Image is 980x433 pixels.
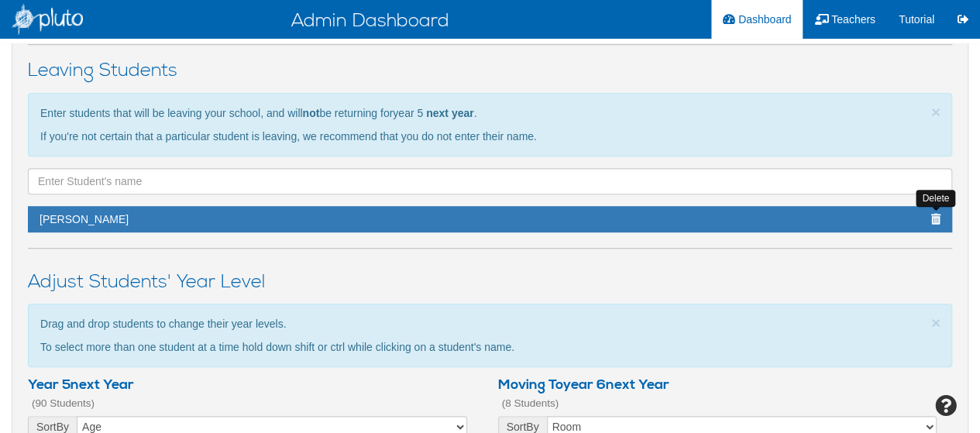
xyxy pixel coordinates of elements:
span: If you're not certain that a particular student is leaving, we recommend that you do not enter th... [40,130,537,143]
h3: Adjust Students' year level [28,272,952,292]
h1: Admin Dashboard [12,15,643,26]
input: Enter Student's name [28,168,952,194]
div: [PERSON_NAME] [28,206,875,232]
b: year 6 [563,376,606,393]
span: next year [28,372,134,397]
span: By [57,421,69,433]
p: To select more than one student at a time hold down shift or ctrl while clicking on a student's n... [40,339,924,355]
span: × [931,314,940,332]
b: not [303,107,320,119]
span: By [526,421,538,433]
span: year 5 [393,107,423,119]
small: (8 Students) [502,397,559,409]
p: Drag and drop students to change their year levels. [40,316,924,332]
b: year 5 [28,376,70,393]
h3: Leaving Students [28,60,952,81]
span: Teachers [831,13,875,26]
small: (90 Students) [32,397,95,409]
div: Delete [916,190,955,208]
b: next year [426,107,473,119]
p: Enter students that will be leaving your school, and will be returning for . [40,105,924,121]
span: × [931,103,940,121]
span: Moving to next year [498,372,669,397]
